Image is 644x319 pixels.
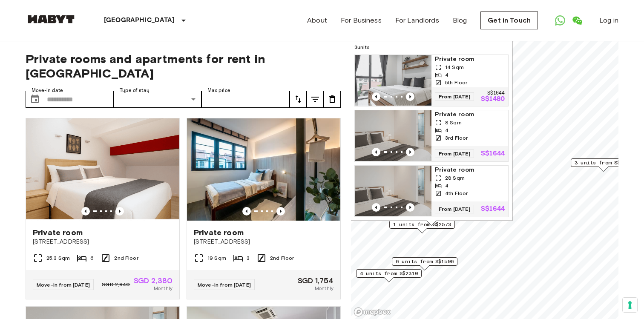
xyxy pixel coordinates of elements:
span: 6 units from S$1596 [396,258,454,265]
span: Private room [194,227,244,238]
img: Marketing picture of unit SG-01-029-008-02 [355,55,431,106]
button: Your consent preferences for tracking technologies [623,298,637,312]
span: 2nd Floor [114,254,138,262]
span: 25.3 Sqm [46,254,70,262]
span: 5th Floor [445,79,467,86]
span: 2nd Floor [270,254,294,262]
span: 19 Sqm [207,254,226,262]
span: 8 Sqm [445,119,462,126]
label: Max price [207,87,230,94]
button: Previous image [406,148,414,156]
a: Mapbox logo [354,307,391,317]
button: Previous image [372,92,380,101]
span: 4th Floor [445,190,468,197]
span: 14 Sqm [445,63,464,71]
label: Move-in date [32,87,63,94]
span: 6 [90,254,94,262]
div: Map marker [392,257,457,270]
span: From [DATE] [435,149,474,158]
a: About [307,15,327,26]
span: 3 units [354,43,509,51]
a: Get in Touch [480,11,538,29]
span: 3 [247,254,250,262]
a: Marketing picture of unit SG-01-029-008-02Previous imagePrevious imagePrivate room14 Sqm45th Floo... [354,55,509,106]
button: Previous image [372,203,380,212]
p: S$1644 [481,206,505,213]
a: Marketing picture of unit SG-01-027-006-02Previous imagePrevious imagePrivate room[STREET_ADDRESS... [187,118,341,299]
span: Move-in from [DATE] [37,282,90,288]
a: Marketing picture of unit SG-01-029-006-03Previous imagePrevious imagePrivate room28 Sqm44th Floo... [354,165,509,217]
span: [STREET_ADDRESS] [33,238,172,246]
p: S$1480 [481,96,505,103]
div: Map marker [356,269,422,282]
span: 4 [445,182,448,190]
div: Map marker [389,220,455,233]
img: Marketing picture of unit SG-01-127-001-001 [26,118,179,221]
span: 4 units from S$2310 [360,270,418,277]
span: From [DATE] [435,205,474,213]
span: 4 [445,71,448,79]
img: Marketing picture of unit SG-01-029-003-03 [355,110,431,161]
span: Monthly [315,285,333,292]
p: S$1644 [487,91,505,96]
label: Type of stay [120,87,149,94]
button: Previous image [276,207,285,216]
span: Monthly [154,285,172,292]
span: 3 units from S$2036 [575,159,632,167]
a: Marketing picture of unit SG-01-127-001-001Previous imagePrevious imagePrivate room[STREET_ADDRES... [26,118,180,299]
span: Move-in from [DATE] [198,282,251,288]
button: Previous image [406,92,414,101]
p: S$1644 [481,150,505,157]
span: [STREET_ADDRESS] [194,238,333,246]
button: Previous image [406,203,414,212]
button: tune [290,91,307,108]
button: Choose date [26,91,43,108]
button: tune [324,91,341,108]
img: Marketing picture of unit SG-01-027-006-02 [187,118,340,221]
span: Private room [435,110,505,119]
span: SGD 2,380 [134,277,172,285]
a: Marketing picture of unit SG-01-029-003-03Previous imagePrevious imagePrivate room8 Sqm43rd Floor... [354,110,509,162]
a: For Landlords [395,15,439,26]
span: Private rooms and apartments for rent in [GEOGRAPHIC_DATA] [26,52,341,80]
img: Habyt [26,15,77,23]
button: Previous image [372,148,380,156]
span: From [DATE] [435,92,474,101]
a: Open WeChat [569,12,586,29]
span: 4 [445,126,448,134]
div: Map marker [351,19,512,226]
a: Blog [453,15,467,26]
a: Log in [599,15,618,26]
button: Previous image [81,207,90,216]
img: Marketing picture of unit SG-01-029-006-03 [355,166,431,217]
span: Private room [435,55,505,63]
p: [GEOGRAPHIC_DATA] [104,15,175,26]
span: Private room [33,227,83,238]
a: Open WhatsApp [552,12,569,29]
button: Previous image [115,207,124,216]
div: Map marker [571,158,636,172]
span: SGD 1,754 [298,277,333,285]
a: For Business [341,15,382,26]
span: 28 Sqm [445,174,465,182]
span: Private room [435,166,505,174]
span: SGD 2,940 [102,281,130,288]
button: tune [307,91,324,108]
button: Previous image [242,207,251,216]
span: 3rd Floor [445,134,468,142]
